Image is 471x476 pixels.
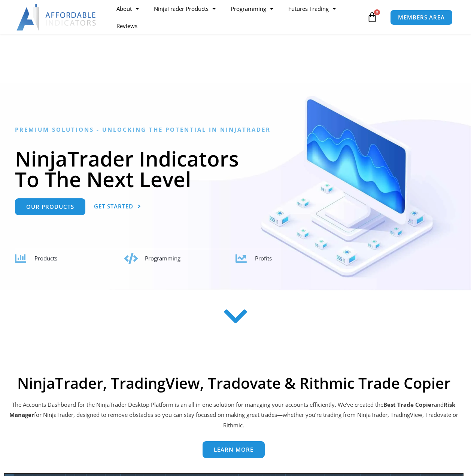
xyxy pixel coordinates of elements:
img: LogoAI | Affordable Indicators – NinjaTrader [16,4,97,31]
span: Get Started [94,204,133,209]
h2: NinjaTrader, TradingView, Tradovate & Rithmic Trade Copier [4,374,464,392]
h6: Premium Solutions - Unlocking the Potential in NinjaTrader [15,126,456,133]
a: MEMBERS AREA [390,10,453,25]
b: Best Trade Copier [383,401,434,408]
span: Learn more [214,447,253,452]
p: The Accounts Dashboard for the NinjaTrader Desktop Platform is an all in one solution for managin... [4,400,464,431]
span: Products [34,254,57,262]
span: Programming [145,254,180,262]
a: Our Products [15,198,85,215]
a: Reviews [109,17,145,34]
span: Our Products [26,204,74,210]
span: 0 [374,9,380,15]
span: MEMBERS AREA [398,15,445,20]
a: Get Started [94,198,141,215]
a: 0 [356,6,389,28]
span: Profits [255,254,272,262]
a: Learn more [203,441,265,458]
h1: NinjaTrader Indicators To The Next Level [15,148,456,189]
